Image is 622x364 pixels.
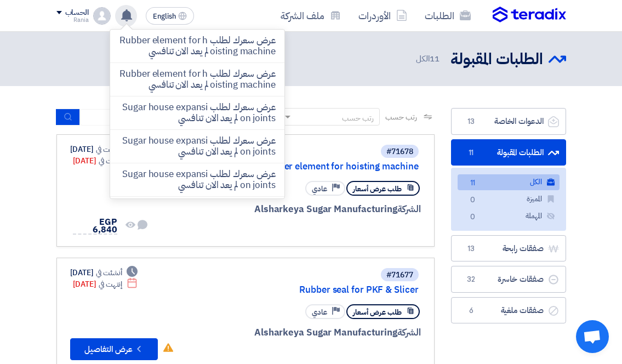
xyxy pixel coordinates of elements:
p: عرض سعرك لطلب Sugar house expansion joints لم يعد الان تنافسي [119,102,276,124]
span: إنتهت في [99,278,122,290]
span: 0 [466,212,480,223]
span: أنشئت في [96,144,122,155]
span: عادي [312,184,327,194]
a: الكل [458,174,560,190]
span: إنتهت في [99,155,122,167]
span: طلب عرض أسعار [353,307,402,317]
button: English [146,7,194,25]
span: الشركة [397,202,421,216]
span: 6 [465,305,478,316]
div: #71678 [386,148,413,156]
span: 32 [465,274,478,285]
span: أنشئت في [96,267,122,278]
div: Alsharkeya Sugar Manufacturing [183,326,421,340]
a: الطلبات [416,3,480,29]
a: الطلبات المقبولة11 [451,139,566,166]
span: 13 [465,243,478,254]
div: #71677 [386,271,413,279]
a: الدعوات الخاصة13 [451,108,566,135]
a: صفقات ملغية6 [451,297,566,324]
a: صفقات خاسرة32 [451,266,566,293]
input: ابحث بعنوان أو رقم الطلب [80,109,233,126]
span: 0 [466,195,480,206]
span: 11 [430,53,440,65]
span: الشركة [397,326,421,339]
span: EGP 6,840 [93,215,117,236]
div: الحساب [65,8,89,18]
a: الأوردرات [350,3,416,29]
div: [DATE] [73,278,138,290]
span: الكل [416,53,441,65]
span: English [153,13,176,20]
p: عرض سعرك لطلب Rubber element for hoisting machine لم يعد الان تنافسي [119,69,276,90]
div: Rania [56,17,89,23]
a: ملف الشركة [272,3,350,29]
div: رتب حسب [342,112,374,124]
div: Alsharkeya Sugar Manufacturing [157,202,421,217]
h2: الطلبات المقبولة [450,49,543,70]
span: 11 [466,178,480,189]
div: [DATE] [70,267,138,278]
span: عادي [312,307,327,317]
span: 11 [465,147,478,158]
a: صفقات رابحة13 [451,235,566,262]
span: 13 [465,116,478,127]
img: profile_test.png [93,7,111,25]
a: المميزة [458,191,560,207]
a: Rubber seal for PKF & Slicer [199,285,419,295]
img: Teradix logo [493,7,566,23]
div: [DATE] [70,144,138,155]
a: المهملة [458,208,560,224]
p: عرض سعرك لطلب Sugar house expansion joints لم يعد الان تنافسي [119,169,276,191]
a: Rubber element for hoisting machine [199,162,419,172]
span: طلب عرض أسعار [353,184,402,194]
div: [DATE] [73,155,138,167]
span: رتب حسب [385,111,416,123]
p: عرض سعرك لطلب Rubber element for hoisting machine لم يعد الان تنافسي [119,35,276,57]
div: Open chat [576,320,609,353]
p: عرض سعرك لطلب Sugar house expansion joints لم يعد الان تنافسي [119,135,276,157]
button: عرض التفاصيل [70,338,158,360]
